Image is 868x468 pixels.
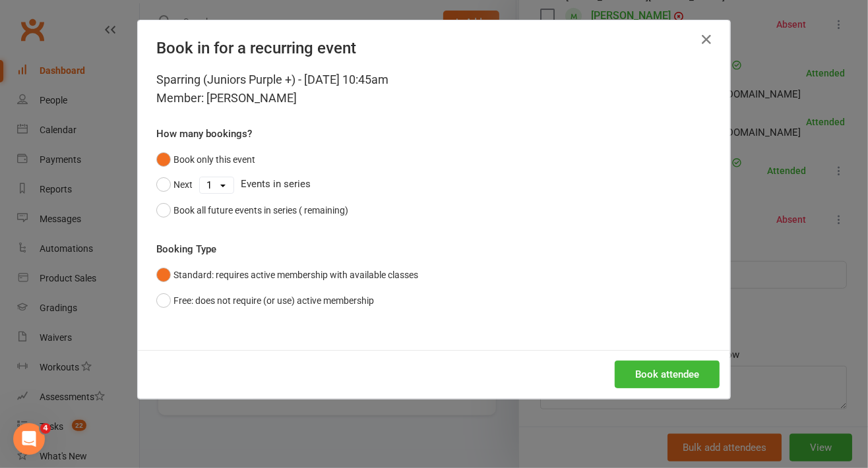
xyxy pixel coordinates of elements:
[156,39,712,57] h4: Book in for a recurring event
[156,241,216,257] label: Booking Type
[156,262,418,287] button: Standard: requires active membership with available classes
[156,147,255,172] button: Book only this event
[156,126,252,142] label: How many bookings?
[696,29,717,50] button: Close
[156,172,193,197] button: Next
[615,361,720,388] button: Book attendee
[156,172,712,197] div: Events in series
[156,288,374,313] button: Free: does not require (or use) active membership
[173,203,348,218] div: Book all future events in series ( remaining)
[40,423,51,434] span: 4
[13,423,45,455] iframe: Intercom live chat
[156,71,712,107] div: Sparring (Juniors Purple +) - [DATE] 10:45am Member: [PERSON_NAME]
[156,198,348,223] button: Book all future events in series ( remaining)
